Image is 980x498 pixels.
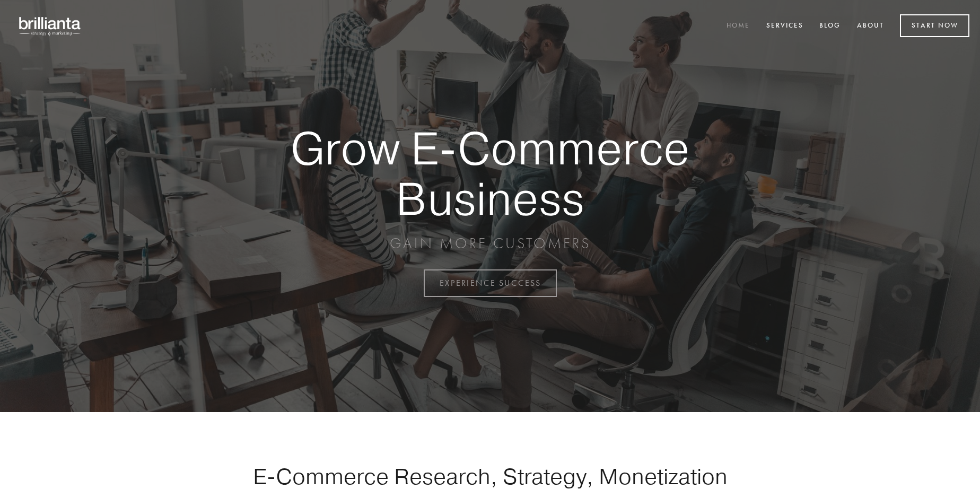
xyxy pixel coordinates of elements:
h1: E-Commerce Research, Strategy, Monetization [220,463,760,490]
strong: Grow E-Commerce Business [253,123,727,223]
a: Home [720,18,757,35]
a: EXPERIENCE SUCCESS [424,269,557,297]
a: Services [759,18,810,35]
a: Blog [812,18,847,35]
img: brillianta - research, strategy, marketing [11,11,90,41]
a: Start Now [900,14,969,37]
a: About [850,18,891,35]
p: GAIN MORE CUSTOMERS [253,234,727,253]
